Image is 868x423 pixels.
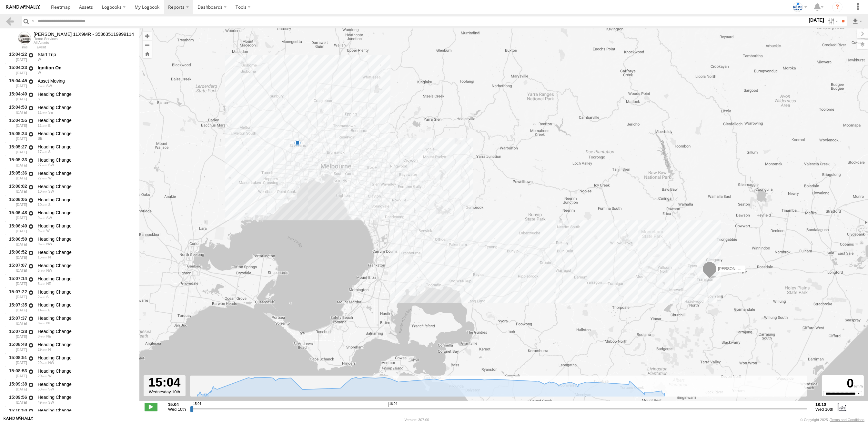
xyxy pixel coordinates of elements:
div: 15:08:51 [DATE] [5,354,28,366]
span: Heading: 275 [48,374,52,378]
div: Heading Change [38,157,133,163]
div: 15:10:50 [DATE] [5,407,28,419]
div: Heading Change [38,197,133,203]
span: Heading: 142 [38,136,43,140]
span: Heading: 317 [46,242,52,246]
div: Heading Change [38,263,133,268]
span: Heading: 176 [46,295,48,299]
div: 15:05:24 [DATE] [5,130,28,142]
div: Heading Change [38,381,133,387]
div: Heading Change [38,328,133,334]
strong: 18:10 [815,402,833,407]
span: 5 [38,268,45,272]
div: 15:04:55 [DATE] [5,117,28,129]
span: 10 [38,203,47,206]
span: 11 [38,124,47,127]
div: 15:05:27 [DATE] [5,143,28,155]
span: 9 [38,242,45,246]
span: Heading: 351 [48,255,51,259]
span: 14 [38,308,47,312]
div: 15:07:38 [DATE] [5,327,28,339]
div: Livia Michelini [791,2,809,12]
span: Heading: 184 [38,97,40,101]
div: 15:06:02 [DATE] [5,183,28,195]
div: Heading Change [38,131,133,136]
div: Chris 1LX9MR - 353635119999114 - View Asset History [34,32,134,37]
div: Version: 307.00 [405,418,429,422]
img: rand-logo.svg [6,5,40,9]
div: 0 [823,376,863,391]
strong: 15:04 [168,402,186,407]
span: 27 [38,163,47,167]
div: Heading Change [38,342,133,347]
div: 15:09:56 [DATE] [5,394,28,406]
div: © Copyright 2025 - [800,418,864,422]
span: 29 [38,361,47,365]
div: Heading Change [38,289,133,295]
label: [DATE] [807,16,825,24]
span: Heading: 256 [48,176,52,180]
div: 15:04:22 [DATE] [5,51,28,63]
div: All Assets [34,41,134,45]
span: Heading: 222 [48,163,54,167]
div: Event [37,46,139,49]
div: Heading Change [38,394,133,400]
span: Heading: 248 [38,71,41,75]
a: Back to previous Page [5,16,15,26]
div: 15:06:50 [DATE] [5,235,28,247]
div: Start Trip [38,52,133,57]
div: 15:07:37 [DATE] [5,314,28,326]
span: Wed 10th Sep 2025 [815,407,833,412]
div: 15:04:23 [DATE] [5,64,28,76]
div: 15:06:49 [DATE] [5,222,28,234]
div: 15:08:53 [DATE] [5,367,28,379]
span: Heading: 103 [48,308,51,312]
span: [PERSON_NAME] 1LX9MR - 353635119999114 [718,267,802,271]
a: Terms and Conditions [830,418,864,422]
span: 9 [38,229,45,233]
span: Heading: 111 [48,124,51,127]
div: 15:09:38 [DATE] [5,380,28,392]
div: Heading Change [38,117,133,123]
span: Heading: 57 [46,321,51,325]
span: Heading: 352 [48,347,51,351]
div: Heading Change [38,249,133,255]
span: 58 [38,387,47,391]
span: Heading: 306 [46,268,52,272]
div: Heading Change [38,355,133,361]
span: 10 [38,189,47,193]
div: 15:05:36 [DATE] [5,169,28,181]
span: Heading: 221 [48,189,54,193]
div: Heading Change [38,105,133,110]
span: 9 [38,216,45,220]
span: 17 [38,150,47,154]
span: Heading: 178 [48,150,51,154]
div: 15:06:52 [DATE] [5,248,28,260]
label: Play/Stop [145,403,157,411]
span: 49 [38,400,47,404]
div: 15:04:45 [DATE] [5,77,28,89]
span: 8 [38,334,45,338]
div: Heading Change [38,408,133,413]
div: Heading Change [38,144,133,150]
span: Wed 10th Sep 2025 [168,407,186,412]
span: 27 [38,176,47,180]
label: Search Query [30,16,35,26]
span: 20 [38,374,47,378]
div: 15:07:07 [DATE] [5,262,28,274]
span: Heading: 227 [46,84,52,88]
i: ? [832,2,843,12]
span: 15 [38,255,47,259]
div: 15:06:05 [DATE] [5,196,28,208]
span: Heading: 248 [38,57,41,61]
div: Heading Change [38,223,133,229]
div: Heading Change [38,170,133,176]
span: Heading: 213 [48,400,54,404]
span: Heading: 239 [46,216,52,220]
span: 11 [38,110,47,114]
label: Export results as... [852,16,863,26]
div: Time [5,46,28,49]
div: Heading Change [38,236,133,242]
div: 15:06:48 [DATE] [5,209,28,221]
div: 15:05:33 [DATE] [5,156,28,168]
